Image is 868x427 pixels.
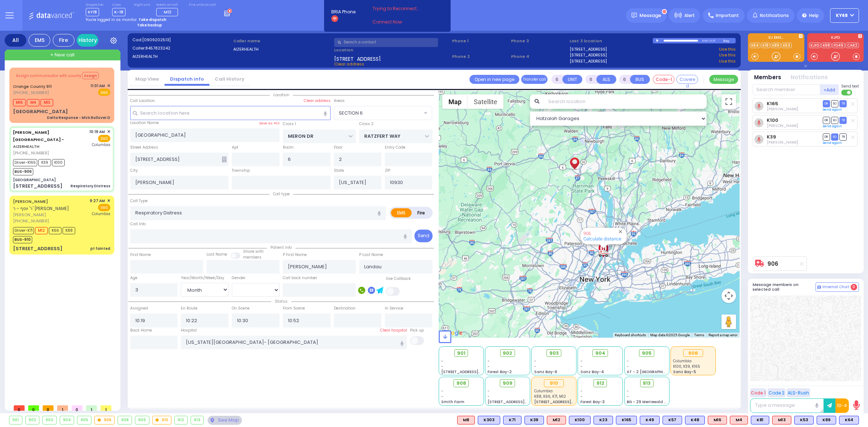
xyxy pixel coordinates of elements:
[730,416,748,424] div: ALS
[722,289,736,303] button: Map camera controls
[719,46,736,52] a: Use this
[334,168,344,174] label: State
[130,76,165,82] a: Map View
[112,3,125,7] label: Lines
[9,416,22,424] div: 901
[63,227,75,234] span: K88
[710,37,716,45] div: 0:37
[831,100,838,107] span: SO
[130,168,138,174] label: City
[653,75,675,84] button: Code-1
[334,106,422,119] span: SECTION 6
[232,168,250,174] label: Township
[132,45,231,51] label: Caller:
[89,129,105,134] span: 10:19 AM
[90,246,110,251] div: pt fainted
[772,416,791,424] div: ALS
[28,405,39,411] span: 0
[488,364,490,369] span: -
[767,123,798,128] span: Solomon Polatsek
[503,416,522,424] div: K71
[359,252,383,258] label: P Last Name
[469,75,519,84] a: Open in new page
[580,399,605,405] span: Forest Bay-3
[35,227,48,234] span: M12
[77,34,98,47] a: History
[702,37,708,45] div: 0:00
[627,364,629,369] span: -
[334,306,356,311] label: Destination
[627,388,629,394] span: -
[57,405,68,411] span: 1
[794,416,814,424] div: BLS
[562,75,582,84] button: UNIT
[722,315,736,329] button: Drag Pegman onto the map to open Street View
[134,3,150,7] label: Night unit
[153,416,171,424] div: 910
[50,51,75,59] span: + New call
[16,73,81,78] span: Assign communicator with county
[836,12,848,19] span: ky68
[29,11,77,20] img: Logo
[627,358,629,364] span: -
[761,43,770,48] a: K18
[86,17,137,22] span: You're logged in as monitor.
[13,159,37,166] span: Driver-K165
[524,416,544,424] div: BLS
[269,191,293,197] span: Call type
[13,129,64,142] span: [PERSON_NAME][GEOGRAPHIC_DATA] -
[596,380,604,387] span: 912
[569,416,591,424] div: BLS
[13,108,68,115] div: [GEOGRAPHIC_DATA]
[760,12,789,19] span: Notifications
[767,101,778,106] a: K165
[380,328,407,333] label: Clear hospital
[130,275,137,281] label: Age
[598,248,609,257] div: 906
[86,405,97,411] span: 1
[13,129,64,149] a: AIZERHEALTH
[643,380,651,387] span: 913
[631,13,637,18] img: message.svg
[164,9,171,15] span: M12
[334,61,364,67] span: Clear address
[457,350,465,357] span: 901
[807,36,864,41] label: KJFD
[767,261,778,266] a: 906
[271,299,291,304] span: Status
[580,369,604,375] span: Sanz Bay-4
[13,84,52,89] a: Orange County 911
[534,388,553,394] span: Columbia
[642,350,652,357] span: 905
[118,416,132,424] div: 908
[5,34,26,47] div: All
[816,282,859,292] button: Internal Chat 0
[754,73,781,82] button: Members
[107,198,110,204] span: ✕
[207,252,227,257] label: Last Name
[534,399,603,405] span: [STREET_ADDRESS][PERSON_NAME]
[534,358,536,364] span: -
[98,204,110,211] span: EMS
[823,141,842,145] a: Send again
[750,388,766,397] button: Code 1
[478,416,500,424] div: K303
[441,358,443,364] span: -
[209,76,250,82] a: Call History
[830,8,859,23] button: ky68
[457,416,475,424] div: M8
[77,416,91,424] div: 905
[767,140,798,145] span: Jacob Gluck
[767,134,776,140] a: K39
[441,369,510,375] span: [STREET_ADDRESS][PERSON_NAME]
[639,12,661,19] span: Message
[719,58,736,64] a: Use this
[90,83,105,89] span: 11:01 AM
[771,43,781,48] a: K89
[334,55,381,61] span: [STREET_ADDRESS]
[722,94,736,109] button: Toggle fullscreen view
[831,133,838,140] span: SO
[142,37,171,43] span: [0909202513]
[334,98,345,104] label: Areas
[130,252,151,258] label: First Name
